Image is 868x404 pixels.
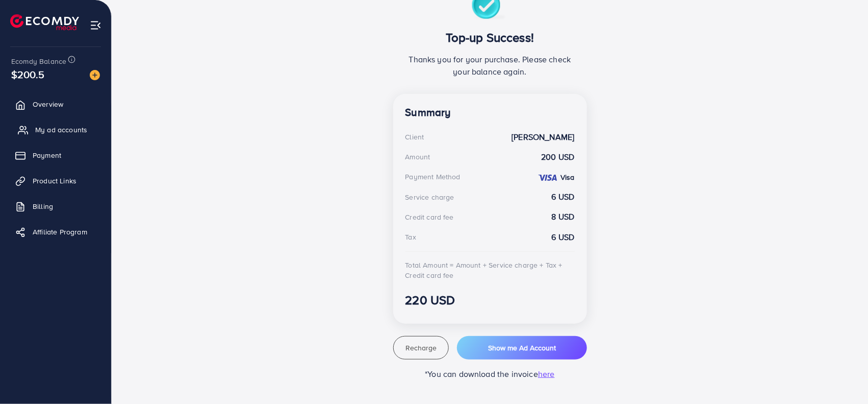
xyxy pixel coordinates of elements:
p: *You can download the invoice [393,368,587,380]
img: logo [10,14,79,30]
div: Service charge [405,192,454,202]
a: Overview [8,94,104,114]
span: My ad accounts [35,125,87,135]
span: here [538,368,555,379]
div: Amount [405,152,430,162]
span: Ecomdy Balance [11,56,66,66]
h3: Top-up Success! [405,30,575,45]
h4: Summary [405,106,575,119]
strong: Visa [560,172,575,182]
span: $200.5 [11,67,44,82]
div: Total Amount = Amount + Service charge + Tax + Credit card fee [405,260,575,281]
span: Billing [33,201,53,211]
strong: [PERSON_NAME] [512,131,574,143]
strong: 6 USD [552,231,575,243]
a: Affiliate Program [8,222,104,242]
span: Show me Ad Account [488,343,556,353]
strong: 8 USD [552,211,575,223]
button: Show me Ad Account [457,336,586,360]
span: Product Links [33,176,76,186]
span: Overview [33,99,63,109]
a: Payment [8,145,104,165]
span: Recharge [405,343,437,353]
iframe: Chat [825,358,860,396]
span: Payment [33,150,61,160]
a: Billing [8,196,104,217]
div: Credit card fee [405,212,454,222]
div: Tax [405,232,416,242]
h3: 220 USD [405,293,575,307]
img: menu [90,19,101,31]
strong: 200 USD [541,151,574,163]
a: Product Links [8,171,104,191]
div: Payment Method [405,172,461,182]
a: My ad accounts [8,120,104,140]
span: Affiliate Program [33,227,87,237]
img: image [90,70,100,80]
p: Thanks you for your purchase. Please check your balance again. [405,53,575,78]
strong: 6 USD [552,191,575,203]
img: credit [538,174,558,182]
div: Client [405,132,424,142]
button: Recharge [393,336,449,360]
